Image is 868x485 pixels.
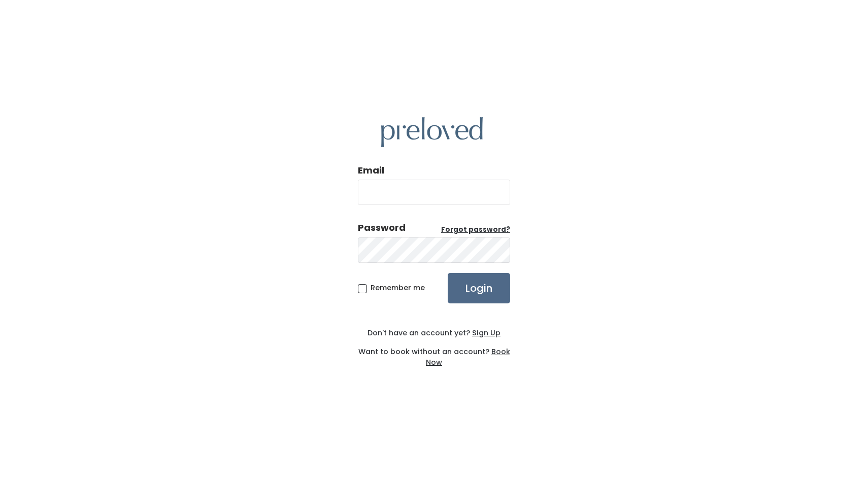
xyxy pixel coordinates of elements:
span: Remember me [371,283,425,293]
a: Sign Up [470,328,500,338]
u: Forgot password? [441,225,510,234]
a: Forgot password? [441,225,510,235]
u: Sign Up [472,328,500,338]
input: Login [448,273,510,303]
div: Want to book without an account? [358,338,510,368]
div: Don't have an account yet? [358,328,510,338]
div: Password [358,221,406,234]
img: preloved logo [381,117,483,147]
label: Email [358,164,384,177]
a: Book Now [426,347,510,367]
